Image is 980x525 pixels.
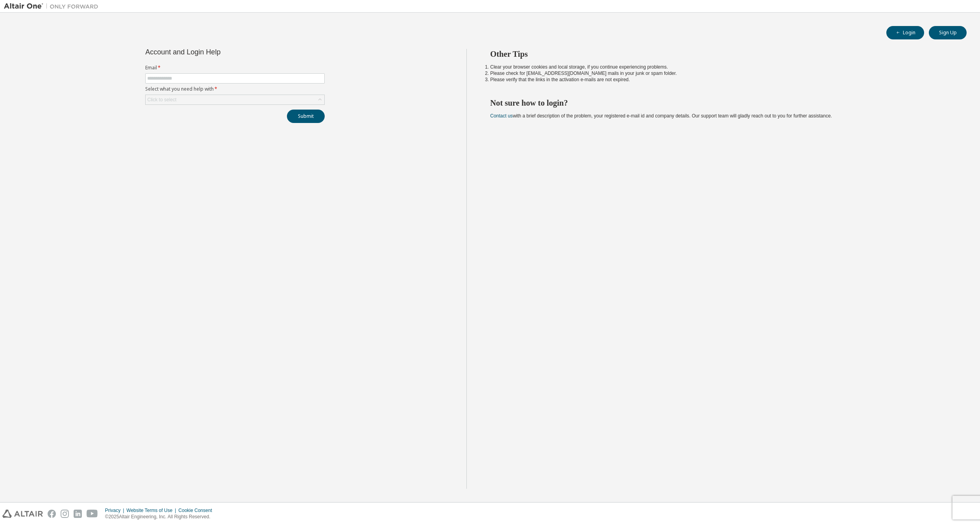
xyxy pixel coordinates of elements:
li: Please check for [EMAIL_ADDRESS][DOMAIN_NAME] mails in your junk or spam folder. [490,70,953,76]
img: linkedin.svg [74,510,82,518]
h2: Not sure how to login? [490,98,953,108]
li: Clear your browser cookies and local storage, if you continue experiencing problems. [490,64,953,70]
div: Privacy [105,507,126,514]
img: instagram.svg [61,510,69,518]
p: © 2025 Altair Engineering, Inc. All Rights Reserved. [105,514,217,520]
h2: Other Tips [490,49,953,59]
div: Website Terms of Use [126,507,178,514]
img: facebook.svg [48,510,56,518]
label: Email [145,65,325,71]
label: Select what you need help with [145,86,325,92]
div: Click to select [147,97,176,103]
button: Submit [287,110,325,123]
button: Login [886,26,924,39]
div: Cookie Consent [178,507,216,514]
a: Contact us [490,113,513,119]
img: youtube.svg [87,510,98,518]
img: Altair One [4,2,102,10]
li: Please verify that the links in the activation e-mails are not expired. [490,76,953,83]
button: Sign Up [929,26,967,39]
div: Account and Login Help [145,49,289,55]
span: with a brief description of the problem, your registered e-mail id and company details. Our suppo... [490,113,832,119]
div: Click to select [146,95,324,104]
img: altair_logo.svg [2,510,43,518]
